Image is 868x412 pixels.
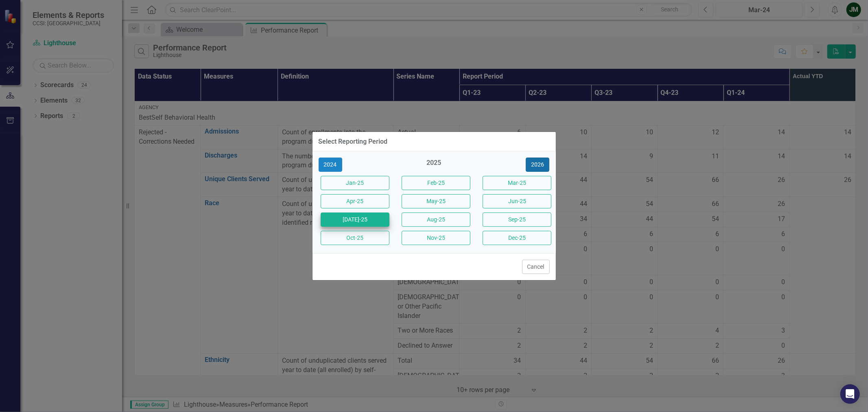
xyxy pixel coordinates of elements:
[321,176,389,190] button: Jan-25
[526,158,549,172] button: 2026
[321,213,389,227] button: [DATE]-25
[321,194,389,208] button: Apr-25
[321,231,389,245] button: Oct-25
[402,194,470,208] button: May-25
[483,176,551,190] button: Mar-25
[319,158,342,172] button: 2024
[522,260,550,274] button: Cancel
[402,231,470,245] button: Nov-25
[483,213,551,227] button: Sep-25
[840,384,860,404] div: Open Intercom Messenger
[319,138,388,145] div: Select Reporting Period
[400,158,468,172] div: 2025
[483,231,551,245] button: Dec-25
[402,213,470,227] button: Aug-25
[483,194,551,208] button: Jun-25
[402,176,470,190] button: Feb-25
